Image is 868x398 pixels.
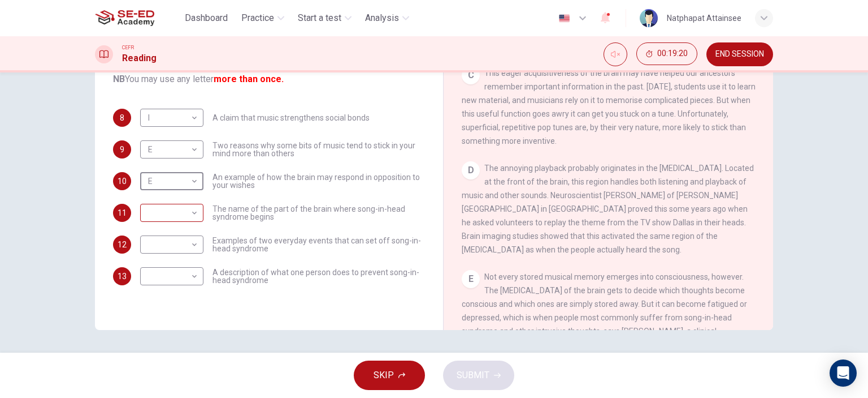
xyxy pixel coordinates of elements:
[462,270,480,288] div: E
[113,74,125,84] b: NB
[212,268,425,284] span: A description of what one person does to prevent song-in-head syndrome
[214,74,284,84] font: more than once.
[365,11,399,25] span: Analysis
[237,8,289,28] button: Practice
[122,44,134,52] span: CEFR
[361,8,414,28] button: Analysis
[462,164,754,254] span: The annoying playback probably originates in the [MEDICAL_DATA]. Located at the front of the brai...
[636,42,697,65] button: 00:19:20
[715,50,764,59] span: END SESSION
[212,237,425,253] span: Examples of two everyday events that can set off song-in-head syndrome
[140,134,199,166] div: E
[185,11,228,25] span: Dashboard
[557,14,571,23] img: en
[120,145,124,153] span: 9
[354,361,425,390] button: SKIP
[604,42,627,66] div: Unmute
[241,11,274,25] span: Practice
[118,209,127,217] span: 11
[95,7,154,29] img: SE-ED Academy logo
[667,11,741,25] div: Natphapat Attainsee
[212,173,425,189] span: An example of how the brain may respond in opposition to your wishes
[140,102,199,134] div: I
[636,42,697,66] div: Hide
[118,177,127,185] span: 10
[140,165,199,198] div: E
[95,7,180,29] a: SE-ED Academy logo
[122,52,157,65] h1: Reading
[657,49,688,58] span: 00:19:20
[298,11,341,25] span: Start a test
[462,161,480,179] div: D
[830,360,857,387] div: Open Intercom Messenger
[706,42,773,66] button: END SESSION
[212,205,425,221] span: The name of the part of the brain where song-in-head syndrome begins
[640,9,658,27] img: Profile picture
[118,241,127,249] span: 12
[120,114,124,122] span: 8
[118,272,127,280] span: 13
[180,8,232,28] button: Dashboard
[212,114,370,122] span: A claim that music strengthens social bonds
[462,66,480,84] div: C
[374,367,394,383] span: SKIP
[212,142,425,157] span: Two reasons why some bits of music tend to stick in your mind more than others
[293,8,356,28] button: Start a test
